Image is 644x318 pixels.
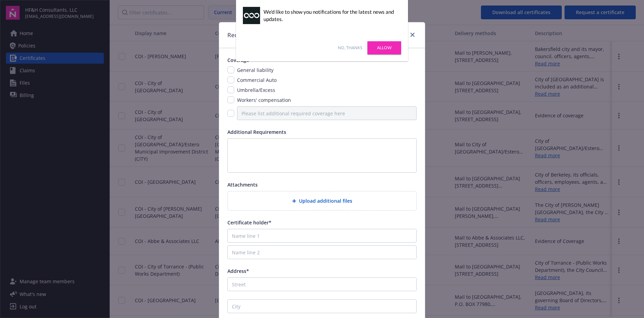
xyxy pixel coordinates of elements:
[227,57,249,63] span: Coverage
[227,229,417,243] input: Name line 1
[237,106,417,120] input: Please list additional required coverage here
[299,197,352,204] span: Upload additional files
[227,191,417,211] div: Upload additional files
[227,245,417,259] input: Name line 2
[227,31,282,40] h1: Request a certificate
[237,97,291,103] span: Workers' compensation
[237,87,275,93] span: Umbrella/Excess
[237,67,273,73] span: General liability
[227,277,417,291] input: Street
[227,219,271,226] span: Certificate holder*
[227,268,249,274] span: Address*
[264,8,398,23] div: We'd like to show you notifications for the latest news and updates.
[338,45,362,51] a: No, thanks
[227,181,258,188] span: Attachments
[227,299,417,313] input: City
[237,77,277,83] span: Commercial Auto
[367,41,401,54] a: Allow
[227,129,286,135] span: Additional Requirements
[408,31,417,39] a: close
